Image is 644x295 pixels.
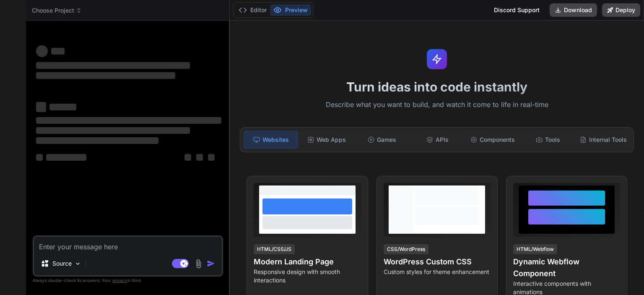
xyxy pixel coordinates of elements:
div: APIs [410,131,464,149]
h4: Modern Landing Page [254,256,361,268]
span: ‌ [36,72,175,79]
div: CSS/WordPress [384,244,428,254]
button: Preview [270,4,311,16]
span: ‌ [36,154,43,161]
span: ‌ [36,137,158,144]
p: Source [52,259,72,268]
span: ‌ [36,62,190,69]
span: Choose Project [32,6,82,15]
div: Websites [244,131,298,149]
h4: WordPress Custom CSS [384,256,491,268]
div: HTML/CSS/JS [254,244,295,254]
div: Discord Support [489,3,545,17]
span: ‌ [49,104,76,110]
span: ‌ [36,102,46,112]
button: Download [550,3,597,17]
span: ‌ [36,127,190,134]
button: Editor [235,4,270,16]
span: ‌ [46,154,86,161]
span: ‌ [51,48,65,55]
p: Custom styles for theme enhancement [384,268,491,276]
button: Deploy [602,3,640,17]
div: Internal Tools [576,131,630,149]
span: ‌ [208,154,215,161]
div: HTML/Webflow [513,244,557,254]
div: Tools [521,131,575,149]
span: ‌ [36,45,48,57]
span: ‌ [184,154,191,161]
div: Web Apps [300,131,353,149]
img: attachment [194,259,203,269]
img: icon [207,259,215,268]
span: ‌ [36,117,221,124]
h4: Dynamic Webflow Component [513,256,620,279]
div: Components [466,131,519,149]
p: Describe what you want to build, and watch it come to life in real-time [235,99,639,110]
span: ‌ [196,154,203,161]
p: Always double-check its answers. Your in Bind [33,277,223,285]
div: Games [355,131,409,149]
p: Responsive design with smooth interactions [254,268,361,285]
span: privacy [112,278,127,283]
img: Pick Models [74,260,81,267]
h1: Turn ideas into code instantly [235,79,639,94]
